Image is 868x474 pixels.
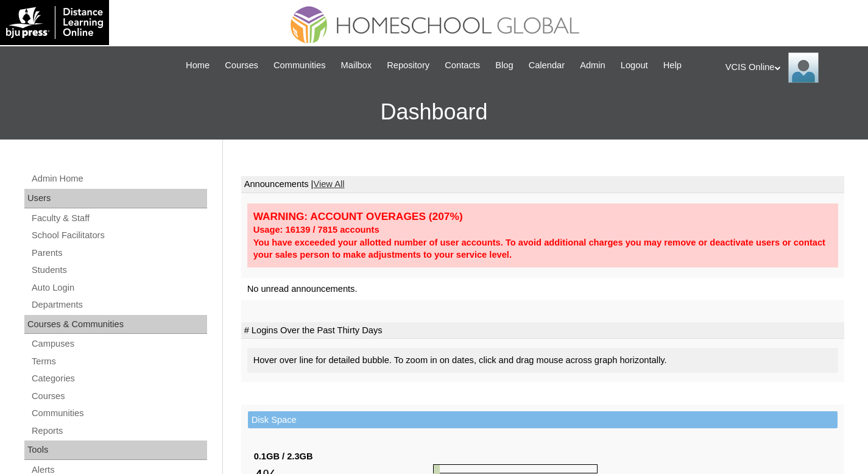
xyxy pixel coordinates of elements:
img: logo-white.png [6,6,103,39]
span: Home [186,58,210,73]
div: Courses & Communities [24,315,207,334]
td: Announcements | [241,176,844,193]
a: Reports [30,423,207,439]
span: Blog [495,58,513,73]
a: Logout [615,58,654,73]
span: Repository [387,58,429,73]
a: Terms [30,354,207,369]
span: Logout [621,58,648,73]
div: Users [24,189,207,208]
a: View All [313,179,344,189]
a: Auto Login [30,280,207,295]
div: Tools [24,440,207,460]
a: Courses [30,389,207,404]
a: Calendar [523,58,571,73]
div: VCIS Online [725,52,856,83]
a: Contacts [439,58,486,73]
td: # Logins Over the Past Thirty Days [241,322,844,339]
a: Departments [30,297,207,313]
div: Hover over line for detailed bubble. To zoom in on dates, click and drag mouse across graph horiz... [247,348,838,373]
a: Communities [267,58,332,73]
a: Home [180,58,216,73]
span: Calendar [529,58,565,73]
a: Mailbox [335,58,378,73]
strong: Usage: 16139 / 7815 accounts [253,225,379,235]
a: Repository [381,58,436,73]
a: Courses [219,58,264,73]
a: Campuses [30,336,207,352]
span: Contacts [445,58,480,73]
a: Faculty & Staff [30,211,207,226]
h3: Dashboard [6,85,862,140]
a: School Facilitators [30,228,207,243]
a: Students [30,263,207,278]
span: Help [663,58,682,73]
a: Categories [30,371,207,386]
a: Admin [574,58,612,73]
a: Admin Home [30,171,207,186]
div: 0.1GB / 2.3GB [254,450,433,463]
div: WARNING: ACCOUNT OVERAGES (207%) [253,210,832,224]
span: Communities [273,58,326,73]
a: Help [657,58,688,73]
img: VCIS Online Admin [788,52,819,83]
a: Communities [30,406,207,421]
span: Courses [225,58,258,73]
span: Admin [580,58,605,73]
a: Parents [30,246,207,261]
td: Disk Space [248,411,838,429]
td: No unread announcements. [241,278,844,300]
a: Blog [489,58,519,73]
div: You have exceeded your allotted number of user accounts. To avoid additional charges you may remo... [253,236,832,261]
span: Mailbox [341,58,372,73]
